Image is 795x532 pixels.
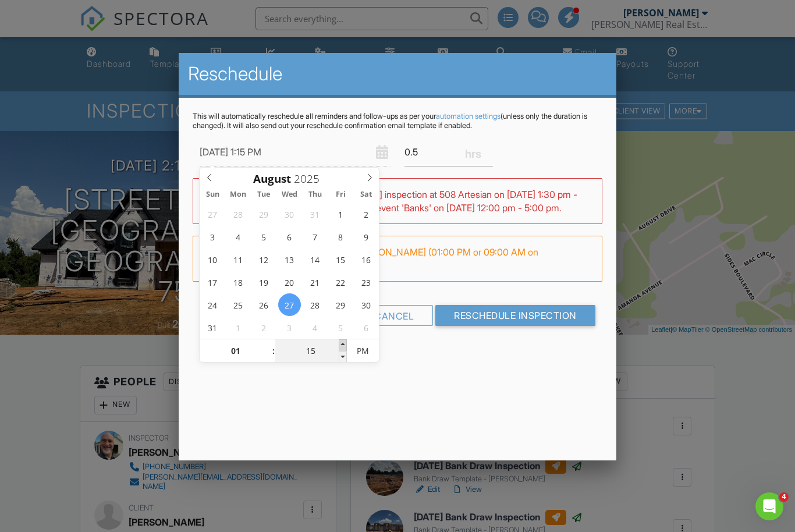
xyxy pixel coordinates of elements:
span: September 1, 2025 [227,316,250,339]
span: August 29, 2025 [329,293,352,316]
div: Cancel [355,305,433,326]
span: Click to toggle [347,339,379,363]
input: Scroll to increment [200,339,271,363]
span: August 3, 2025 [201,225,224,248]
span: July 30, 2025 [278,203,301,225]
div: WARNING: Conflicts with [PERSON_NAME] inspection at 508 Artesian on [DATE] 1:30 pm - 2:00 pm. Con... [193,178,602,224]
span: July 27, 2025 [201,203,224,225]
span: September 4, 2025 [304,316,326,339]
span: August 23, 2025 [355,271,378,293]
span: August 6, 2025 [278,225,301,248]
span: : [272,339,275,363]
span: Mon [225,191,251,198]
span: August 27, 2025 [278,293,301,316]
span: August 10, 2025 [201,248,224,271]
span: August 9, 2025 [355,225,378,248]
span: 4 [779,492,789,502]
span: Sat [353,191,379,198]
span: August 28, 2025 [304,293,326,316]
span: Thu [302,191,328,198]
span: August 5, 2025 [253,225,275,248]
span: Wed [276,191,302,198]
span: August 18, 2025 [227,271,250,293]
span: August 12, 2025 [253,248,275,271]
span: August 11, 2025 [227,248,250,271]
span: August 15, 2025 [329,248,352,271]
span: August 13, 2025 [278,248,301,271]
span: September 6, 2025 [355,316,378,339]
span: August 19, 2025 [253,271,275,293]
span: August 2, 2025 [355,203,378,225]
span: Fri [328,191,353,198]
span: July 29, 2025 [253,203,275,225]
span: August 7, 2025 [304,225,326,248]
span: August 24, 2025 [201,293,224,316]
h2: Reschedule [188,62,606,86]
span: Tue [251,191,276,198]
span: August 31, 2025 [201,316,224,339]
input: Scroll to increment [275,339,347,363]
span: August 22, 2025 [329,271,352,293]
span: August 17, 2025 [201,271,224,293]
span: August 14, 2025 [304,248,326,271]
input: Reschedule Inspection [435,305,595,326]
input: Scroll to increment [291,171,329,186]
span: Sun [200,191,225,198]
span: July 31, 2025 [304,203,326,225]
iframe: Intercom live chat [755,492,783,520]
span: Scroll to increment [253,173,291,185]
span: August 26, 2025 [253,293,275,316]
span: July 28, 2025 [227,203,250,225]
span: September 2, 2025 [253,316,275,339]
a: automation settings [436,112,501,120]
span: September 5, 2025 [329,316,352,339]
span: August 30, 2025 [355,293,378,316]
span: September 3, 2025 [278,316,301,339]
span: August 8, 2025 [329,225,352,248]
span: August 20, 2025 [278,271,301,293]
span: August 16, 2025 [355,248,378,271]
span: August 4, 2025 [227,225,250,248]
span: August 1, 2025 [329,203,352,225]
span: August 21, 2025 [304,271,326,293]
div: FYI: This is not a regular time slot for [PERSON_NAME] (01:00 PM or 09:00 AM on Wednesdays). [193,236,602,282]
p: This will automatically reschedule all reminders and follow-ups as per your (unless only the dura... [193,112,602,130]
span: August 25, 2025 [227,293,250,316]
